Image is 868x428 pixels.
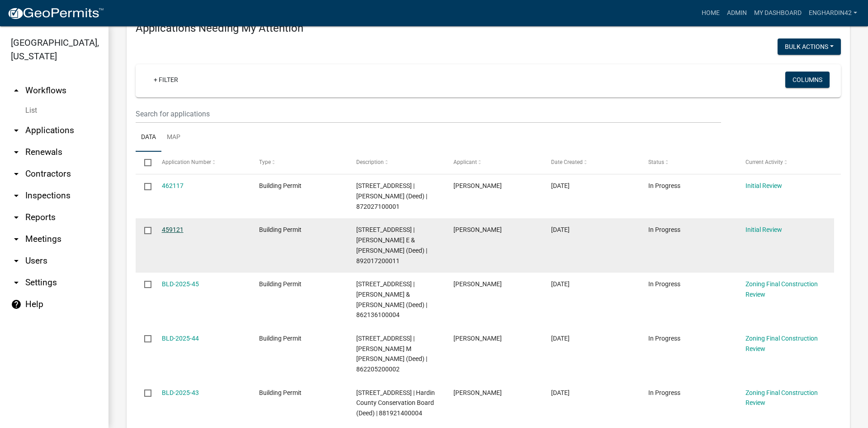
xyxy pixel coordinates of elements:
[723,5,750,22] a: Admin
[356,280,427,318] span: 33321 MM AVE | Thompson, Donald G & Teri Lynn (Deed) | 862136100004
[162,226,184,233] a: 459121
[136,123,161,152] a: Data
[648,182,680,189] span: In Progress
[11,85,22,96] i: arrow_drop_up
[11,125,22,136] i: arrow_drop_down
[750,5,805,22] a: My Dashboard
[648,159,664,165] span: Status
[146,72,185,88] a: + Filter
[136,152,153,173] datatable-header-cell: Select
[259,159,271,165] span: Type
[648,226,680,233] span: In Progress
[805,5,861,22] a: EngHardin42
[551,182,570,189] span: 08/11/2025
[11,212,22,223] i: arrow_drop_down
[259,182,302,189] span: Building Permit
[356,389,435,417] span: 299 7th St. | Hardin County Conservation Board (Deed) | 881921400004
[162,159,211,165] span: Application Number
[162,182,184,189] a: 462117
[640,152,737,173] datatable-header-cell: Status
[551,159,583,165] span: Date Created
[737,152,834,173] datatable-header-cell: Current Activity
[745,335,818,352] a: Zoning Final Construction Review
[745,389,818,407] a: Zoning Final Construction Review
[745,226,782,233] a: Initial Review
[11,168,22,179] i: arrow_drop_down
[551,280,570,288] span: 07/29/2025
[551,226,570,233] span: 08/04/2025
[745,159,783,165] span: Current Activity
[542,152,639,173] datatable-header-cell: Date Created
[11,255,22,266] i: arrow_drop_down
[11,234,22,245] i: arrow_drop_down
[259,226,302,233] span: Building Permit
[778,38,841,55] button: Bulk Actions
[453,280,502,288] span: Lori Kohart
[153,152,250,173] datatable-header-cell: Application Number
[11,190,22,201] i: arrow_drop_down
[648,335,680,342] span: In Progress
[348,152,445,173] datatable-header-cell: Description
[162,389,199,396] a: BLD-2025-43
[356,159,384,165] span: Description
[745,280,818,298] a: Zoning Final Construction Review
[648,389,680,396] span: In Progress
[162,280,199,288] a: BLD-2025-45
[453,159,477,165] span: Applicant
[745,182,782,189] a: Initial Review
[648,280,680,288] span: In Progress
[11,147,22,158] i: arrow_drop_down
[356,182,427,210] span: 26142 Q AVE | Tomlinson, Julie Ann (Deed) | 872027100001
[162,335,199,342] a: BLD-2025-44
[259,280,302,288] span: Building Permit
[259,389,302,396] span: Building Permit
[551,389,570,396] span: 04/30/2025
[445,152,542,173] datatable-header-cell: Applicant
[453,335,502,342] span: Lori Kohart
[785,72,830,88] button: Columns
[698,5,723,22] a: Home
[453,226,502,233] span: Lori Kohart
[356,335,427,373] span: 13696 280TH ST | Ellwood, Steven M Ellwood, Kelly J (Deed) | 862205200002
[161,123,186,152] a: Map
[259,335,302,342] span: Building Permit
[11,299,22,310] i: help
[551,335,570,342] span: 07/18/2025
[11,277,22,288] i: arrow_drop_down
[136,105,721,123] input: Search for applications
[136,22,841,35] h4: Applications Needing My Attention
[250,152,348,173] datatable-header-cell: Type
[453,182,502,189] span: Lori Kohart
[453,389,502,396] span: Jackson Little
[356,226,427,264] span: 12051 MM AVE | Aldinger, Douglas E & Joanne K (Deed) | 892017200011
